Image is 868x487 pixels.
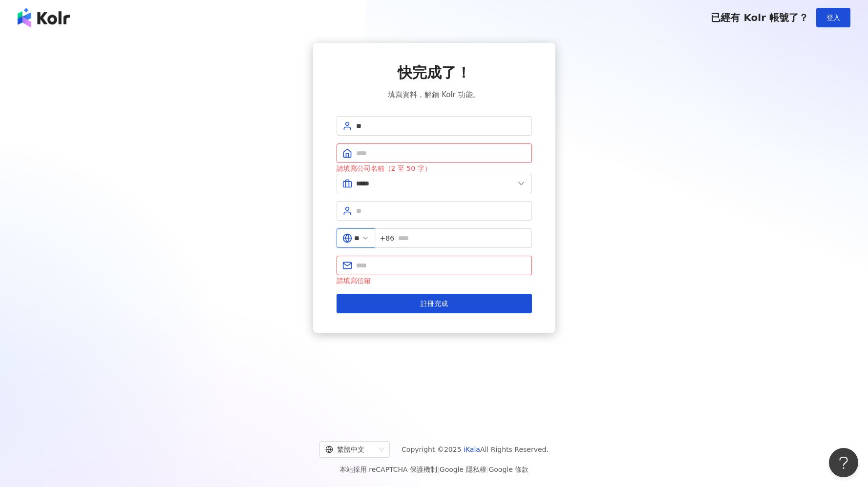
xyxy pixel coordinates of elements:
img: logo [18,8,70,27]
span: | [487,466,489,473]
span: 註冊完成 [421,300,448,307]
span: Copyright © 2025 All Rights Reserved. [402,444,549,455]
div: 請填寫信箱 [337,275,532,286]
span: 本站採用 reCAPTCHA 保護機制 [339,464,529,475]
div: 請填寫公司名稱（2 至 50 字） [337,163,532,174]
span: 已經有 Kolr 帳號了？ [711,12,808,23]
button: 登入 [816,8,850,27]
a: Google 隱私權 [440,466,487,473]
a: Google 條款 [488,466,529,473]
span: | [437,466,440,473]
span: 登入 [826,14,840,21]
a: iKala [464,446,480,453]
span: +86 [380,233,395,243]
iframe: Help Scout Beacon - Open [829,448,858,477]
span: 填寫資料，解鎖 Kolr 功能。 [388,89,480,101]
button: 註冊完成 [337,294,532,313]
div: 繁體中文 [325,442,375,457]
span: 快完成了！ [398,62,471,83]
